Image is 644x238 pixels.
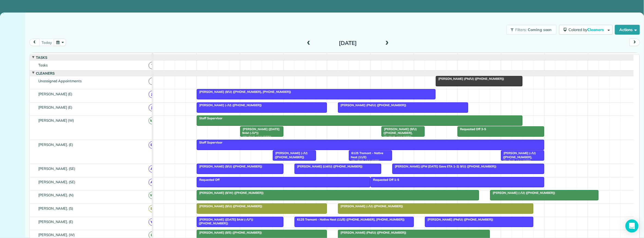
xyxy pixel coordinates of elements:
[314,40,382,46] h2: [DATE]
[338,103,407,107] span: [PERSON_NAME] (PM/U) ([PHONE_NUMBER])
[37,180,76,184] span: [PERSON_NAME]. (SE)
[630,39,640,46] button: next
[37,166,76,171] span: [PERSON_NAME]. (SE)
[37,105,73,109] span: [PERSON_NAME] (E)
[240,54,252,59] span: 10am
[37,206,74,210] span: [PERSON_NAME]. (S)
[501,151,536,163] span: [PERSON_NAME] (-/U) ([PHONE_NUMBER], [PHONE_NUMBER])
[294,164,363,168] span: [PERSON_NAME] (LM/U) ([PHONE_NUMBER])
[196,164,262,168] span: [PERSON_NAME] (9/U) ([PHONE_NUMBER])
[153,54,163,59] span: 8am
[37,118,75,123] span: [PERSON_NAME] (W)
[490,191,555,195] span: [PERSON_NAME] (-/U) ([PHONE_NUMBER])
[370,178,399,182] span: Requested Off 1-5
[37,142,74,147] span: [PERSON_NAME]. (E)
[615,25,640,35] button: Actions
[149,62,156,69] span: T
[371,54,380,59] span: 1pm
[588,54,598,59] span: 6pm
[35,71,56,75] span: Cleaners
[37,92,73,96] span: [PERSON_NAME] (E)
[196,218,253,225] span: [PERSON_NAME] ([DATE] 9AM (-/U*)) ([PHONE_NUMBER])
[240,127,279,139] span: [PERSON_NAME] ([DATE] 9AM (-/U*)) ([PHONE_NUMBER])
[35,55,48,60] span: Tasks
[196,204,262,208] span: [PERSON_NAME] (9/U) ([PHONE_NUMBER])
[149,78,156,85] span: !
[569,27,606,32] span: Colored by
[559,25,613,35] button: Colored byCleaners
[545,54,554,59] span: 5pm
[149,141,156,149] span: B(
[149,192,156,199] span: W(
[196,116,223,120] span: Staff Supervisor
[457,127,486,131] span: Requested Off 3-5
[515,27,527,32] span: Filters:
[381,127,417,139] span: [PERSON_NAME] (9/U) ([PHONE_NUMBER], [PHONE_NUMBER])
[273,151,308,159] span: [PERSON_NAME] (-/U) ([PHONE_NUMBER])
[414,54,424,59] span: 2pm
[37,79,83,83] span: Unassigned Appointments
[149,117,156,124] span: M(
[327,54,339,59] span: 12pm
[501,54,511,59] span: 4pm
[196,141,223,144] span: Staff Supervisor
[197,54,207,59] span: 9am
[39,39,54,46] button: today
[196,231,262,234] span: [PERSON_NAME] (9/E) ([PHONE_NUMBER])
[528,27,552,32] span: Coming soon
[37,219,74,224] span: [PERSON_NAME]. (E)
[436,77,504,81] span: [PERSON_NAME] (PM/U) ([PHONE_NUMBER])
[149,205,156,212] span: B(
[149,179,156,186] span: A(
[294,218,405,221] span: 6125 Tremont - Native Nest (11/E) ([PHONE_NUMBER], [PHONE_NUMBER])
[284,54,296,59] span: 11am
[196,90,291,94] span: [PERSON_NAME] (9/U) ([PHONE_NUMBER], [PHONE_NUMBER])
[626,219,639,233] div: Open Intercom Messenger
[196,191,264,195] span: [PERSON_NAME] (9/W) ([PHONE_NUMBER])
[149,104,156,111] span: J(
[37,193,75,197] span: [PERSON_NAME]. (N)
[425,218,493,221] span: [PERSON_NAME] (PM/U) ([PHONE_NUMBER])
[338,204,403,208] span: [PERSON_NAME] (-/U) ([PHONE_NUMBER])
[149,165,156,173] span: A(
[37,233,76,237] span: [PERSON_NAME]. (W)
[29,39,40,46] button: prev
[587,27,605,32] span: Cleaners
[392,164,497,168] span: [PERSON_NAME] ((PM [DATE] Gave ETA 1-2) 9/U) ([PHONE_NUMBER])
[349,151,383,167] span: 6125 Tremont - Native Nest (11/E) ([PHONE_NUMBER], [PHONE_NUMBER])
[196,103,262,107] span: [PERSON_NAME] (-/U) ([PHONE_NUMBER])
[149,218,156,226] span: Y(
[37,63,49,67] span: Tasks
[196,178,220,182] span: Requested Off
[338,231,407,234] span: [PERSON_NAME] (PM/U) ([PHONE_NUMBER])
[149,91,156,98] span: J(
[458,54,467,59] span: 3pm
